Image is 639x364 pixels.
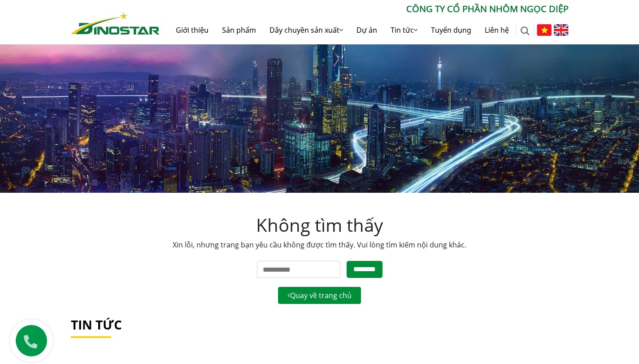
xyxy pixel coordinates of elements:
[263,16,350,44] a: Dây chuyền sản xuất
[384,16,424,44] a: Tin tức
[278,287,361,304] a: Quay về trang chủ
[537,24,552,36] img: Tiếng Việt
[554,24,569,36] img: English
[71,239,569,250] p: Xin lỗi, nhưng trang bạn yêu cầu không được tìm thấy. Vui lòng tìm kiếm nội dung khác.
[160,2,569,16] p: CÔNG TY CỔ PHẦN NHÔM NGỌC DIỆP
[478,16,516,44] a: Liên hệ
[215,16,263,44] a: Sản phẩm
[424,16,478,44] a: Tuyển dụng
[71,214,569,236] h1: Không tìm thấy
[71,12,160,35] img: Nhôm Dinostar
[521,26,530,35] img: search
[71,316,122,333] a: Tin tức
[169,16,215,44] a: Giới thiệu
[350,16,384,44] a: Dự án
